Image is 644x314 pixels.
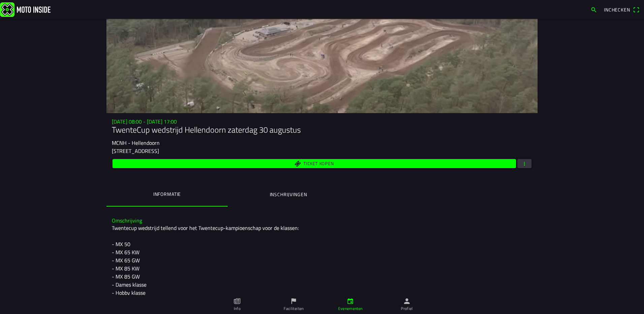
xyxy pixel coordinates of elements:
ion-icon: person [403,297,411,305]
ion-icon: flag [290,297,297,305]
ion-label: Inschrijvingen [270,191,307,198]
ion-text: MCNH - Hellendoorn [112,139,160,147]
h3: Omschrijving [112,217,532,224]
ion-label: Informatie [153,190,181,198]
span: Inchecken [604,6,630,13]
ion-label: Faciliteiten [284,306,303,312]
h3: [DATE] 08:00 - [DATE] 17:00 [112,119,532,125]
ion-text: [STREET_ADDRESS] [112,147,159,155]
a: Incheckenqr scanner [601,4,643,15]
a: search [587,4,601,15]
ion-icon: calendar [347,297,354,305]
span: Ticket kopen [303,161,334,166]
ion-icon: paper [233,297,241,305]
ion-label: Evenementen [338,306,363,312]
ion-label: Info [234,306,240,312]
ion-label: Profiel [401,306,413,312]
h1: TwenteCup wedstrijd Hellendoorn zaterdag 30 augustus [112,125,532,135]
